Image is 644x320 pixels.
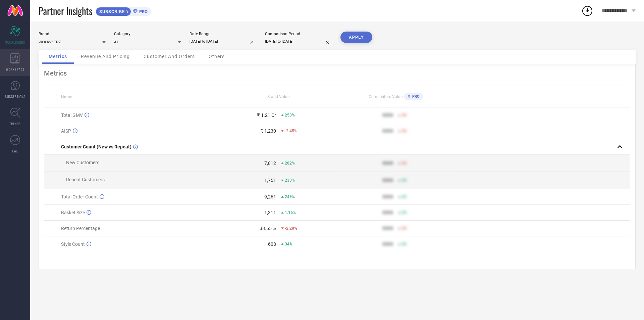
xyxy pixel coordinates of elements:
[66,177,105,182] span: Repeat Customers
[61,226,100,231] span: Return Percentage
[209,54,225,59] span: Others
[265,32,332,36] div: Comparison Period
[264,161,276,166] div: 7,812
[402,226,407,231] span: 50
[66,160,99,165] span: New Customers
[285,129,297,133] span: -2.45%
[138,9,148,14] span: PRO
[61,128,71,134] span: AISP
[411,94,420,99] span: PRO
[264,194,276,199] div: 9,261
[5,94,25,99] span: SUGGESTIONS
[61,95,72,99] span: Name
[257,112,276,118] div: ₹ 1.21 Cr
[39,32,106,36] div: Brand
[144,54,195,59] span: Customer And Orders
[6,67,24,72] span: WORKSPACE
[9,121,21,126] span: TRENDS
[260,128,276,134] div: ₹ 1,230
[190,38,257,45] input: Select date range
[61,194,98,199] span: Total Order Count
[369,94,402,99] span: Competitors Value
[49,54,67,59] span: Metrics
[402,113,407,118] span: 50
[382,128,393,134] div: 9999
[12,148,18,153] span: FWD
[285,178,295,183] span: 239%
[382,210,393,215] div: 9999
[382,241,393,247] div: 9999
[61,210,85,215] span: Basket Size
[265,38,332,45] input: Select comparison period
[285,161,295,166] span: 282%
[402,194,407,199] span: 50
[44,69,630,77] div: Metrics
[382,226,393,231] div: 9999
[382,194,393,199] div: 9999
[39,4,92,18] span: Partner Insights
[61,241,85,247] span: Style Count
[5,40,25,45] span: SCORECARDS
[96,9,126,14] span: SUBSCRIBE
[114,32,181,36] div: Category
[285,226,297,231] span: -2.28%
[402,210,407,215] span: 50
[285,194,295,199] span: 249%
[402,129,407,133] span: 50
[340,32,372,43] button: APPLY
[382,112,393,118] div: 9999
[260,226,276,231] div: 38.65 %
[285,210,296,215] span: 1.16%
[402,161,407,166] span: 50
[402,242,407,246] span: 50
[264,210,276,215] div: 1,311
[61,144,131,149] span: Customer Count (New vs Repeat)
[190,32,257,36] div: Date Range
[285,242,292,246] span: 34%
[285,113,295,118] span: 253%
[581,5,593,17] div: Open download list
[61,112,83,118] span: Total GMV
[264,178,276,183] div: 1,751
[267,94,289,99] span: Brand Value
[268,241,276,247] div: 608
[81,54,130,59] span: Revenue And Pricing
[402,178,407,183] span: 50
[382,178,393,183] div: 9999
[96,5,151,16] a: SUBSCRIBEPRO
[382,161,393,166] div: 9999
